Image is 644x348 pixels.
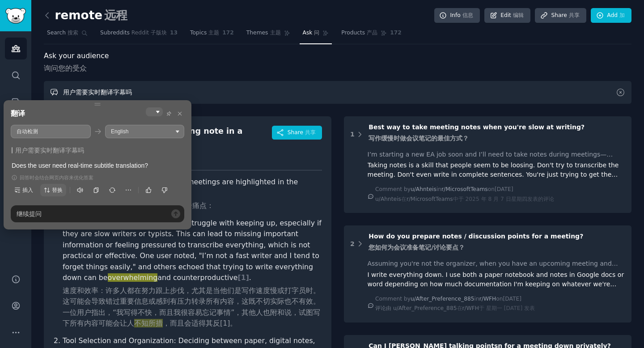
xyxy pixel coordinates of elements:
sider-trans-text: 共享 [305,129,316,136]
span: Ask your audience [44,51,109,78]
sider-trans-text: 搜索 [68,30,78,36]
sider-trans-text: 加 [619,12,625,18]
span: Themes [246,29,281,37]
a: Edit编辑 [484,8,530,23]
a: Topics主题172 [187,26,237,44]
sider-trans-text: 在 于 星期一 [DATE] 发表 [375,305,535,311]
a: SubredditsReddit 子版块13 [97,26,181,44]
span: Best way to take meeting notes when you're slow at writing? [369,123,585,143]
sider-trans-text: 编辑 [513,12,524,18]
sider-trans-text: 您如何为会议准备笔记/讨论要点？ [369,244,465,251]
a: Share共享 [535,8,586,23]
span: r/WFH [462,305,479,311]
p: Speed and Efficiency: Many people struggle with keeping up, especially if they are slow writers o... [63,218,322,329]
sider-trans-text: 信息 [462,12,473,18]
a: Info信息 [434,8,480,23]
doubao-vocabulary-highlight: overwhelming [108,273,158,282]
img: GummySearch logo [5,8,26,24]
a: Search搜索 [44,26,91,44]
div: Comment by in on [DATE] [375,295,535,316]
span: Subreddits [100,29,167,37]
a: Products产品172 [338,26,404,44]
div: 2 [350,239,355,249]
a: Add加 [591,8,631,23]
div: Assuming you're not the organizer, when you have an upcoming meeting and there are points you wan... [368,259,626,268]
a: Themes主题 [243,26,293,44]
div: Comment by in on [DATE] [375,186,554,207]
sider-trans-text: 问 [314,30,319,36]
span: Products [341,29,377,37]
span: u/Ahnteis [411,186,436,192]
span: r/MicrosoftTeams [441,186,488,192]
div: Taking notes is a skill that people seem to be loosing. Don't try to transcribe the meeting. Don'... [368,161,626,179]
sider-trans-text: 主题 [270,30,281,36]
sider-trans-text: 速度和效率：许多人都在努力跟上步伐，尤其是当他们是写作速度慢或打字员时。这可能会导致错过重要信息或感到有压力转录所有内容，这既不切实际也不有效。一位用户指出，“我写得不快，而且我很容易忘记事情”... [63,286,320,328]
a: Ask问 [300,26,332,44]
span: 172 [390,29,402,37]
span: How do you prepare notes / discussion points for a meeting? [369,233,583,252]
sider-trans-text: 写作缓慢时做会议笔记的最佳方式？ [369,135,469,142]
span: Search [47,29,78,37]
span: 评论由 u/After_Preference_885 [375,305,457,311]
span: u/After_Preference_885 [411,296,475,302]
span: 172 [222,29,234,37]
sider-trans-text: 共享 [569,12,580,18]
sider-trans-text: Reddit 子版块 [131,30,167,36]
div: I’m starting a new EA job soon and I’ll need to take notes during meetings—something I’ve never r... [368,150,626,159]
sider-trans-text: 主题 [208,30,219,36]
span: u/Ahnteis [375,196,401,202]
span: 13 [170,29,178,37]
h2: remote [44,8,127,23]
span: r/MicrosoftTeams [407,196,453,202]
span: [ 1 ] [237,273,249,282]
span: Topics [190,29,219,37]
sider-trans-text: 产品 [367,30,377,36]
span: Ask [303,29,320,37]
span: Share [288,129,316,137]
sider-trans-text: 远程 [104,8,127,22]
input: Ask this audience a question... [44,81,631,104]
div: 1 [350,130,355,139]
span: r/WFH [479,296,496,302]
div: I write everything down. I use both a paper notebook and notes in Google docs or word depending o... [368,270,626,289]
sider-trans-text: 询问您的受众 [44,64,87,72]
sider-trans-text: 在 中于 2025 年 8 月 7 日星期四发表的评论 [375,196,554,202]
doubao-vocabulary-highlight: 不知所措 [134,319,163,327]
button: Share共享 [272,126,322,140]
